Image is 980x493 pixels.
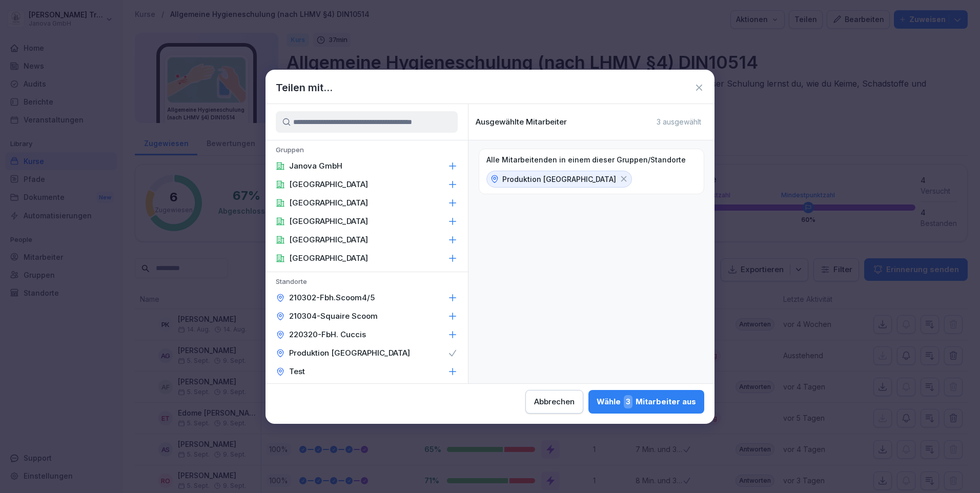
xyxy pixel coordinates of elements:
p: [GEOGRAPHIC_DATA] [289,198,368,208]
span: 3 [624,395,632,408]
h1: Teilen mit... [276,80,333,95]
p: [GEOGRAPHIC_DATA] [289,216,368,227]
p: [GEOGRAPHIC_DATA] [289,179,368,190]
p: Standorte [266,277,468,289]
button: Abbrechen [525,390,583,414]
button: Wähle3Mitarbeiter aus [588,390,704,414]
p: 220320-FbH. Cuccis [289,330,366,340]
p: [GEOGRAPHIC_DATA] [289,235,368,245]
p: [GEOGRAPHIC_DATA] [289,253,368,263]
div: Abbrechen [534,396,575,407]
p: 210302-Fbh.Scoom4/5 [289,293,375,303]
p: 210304-Squaire Scoom [289,311,378,321]
p: Test [289,366,305,377]
p: Produktion [GEOGRAPHIC_DATA] [502,174,616,184]
p: Alle Mitarbeitenden in einem dieser Gruppen/Standorte [486,155,686,165]
p: Janova GmbH [289,161,342,171]
div: Wähle Mitarbeiter aus [597,395,696,408]
p: 3 ausgewählt [657,117,701,127]
p: Gruppen [266,146,468,157]
p: Produktion [GEOGRAPHIC_DATA] [289,348,410,358]
p: Ausgewählte Mitarbeiter [476,117,567,127]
